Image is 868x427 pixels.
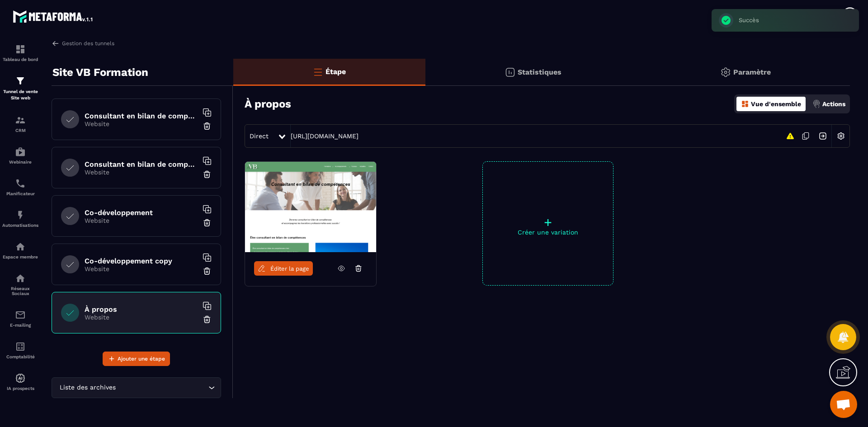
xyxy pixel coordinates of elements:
p: Comptabilité [2,354,38,359]
p: Website [85,314,198,321]
p: Tunnel de vente Site web [2,89,38,101]
img: trash [203,122,212,131]
p: Website [85,265,198,272]
p: Automatisations [2,223,38,228]
a: automationsautomationsEspace membre [2,235,38,266]
a: formationformationTableau de bord [2,37,38,69]
a: schedulerschedulerPlanificateur [2,171,38,203]
a: emailemailE-mailing [2,303,38,334]
a: accountantaccountantComptabilité [2,334,38,366]
img: image [245,162,376,252]
p: + [483,216,613,229]
img: bars-o.4a397970.svg [312,66,323,77]
p: CRM [2,128,38,133]
button: Ajouter une étape [103,352,170,366]
img: dashboard-orange.40269519.svg [741,100,749,108]
img: formation [15,115,26,126]
div: Search for option [52,377,221,398]
h6: Co-développement copy [85,257,198,265]
img: trash [203,218,212,227]
img: formation [15,44,26,55]
p: Vue d'ensemble [751,100,801,108]
p: Website [85,169,198,176]
p: Actions [822,100,845,108]
h6: Consultant en bilan de compétences [85,112,198,120]
a: automationsautomationsAutomatisations [2,203,38,235]
span: Éditer la page [270,265,309,272]
img: scheduler [15,178,26,189]
img: trash [203,315,212,324]
p: Tableau de bord [2,57,38,62]
img: arrow-next.bcc2205e.svg [814,127,831,145]
a: formationformationCRM [2,108,38,140]
img: automations [15,146,26,157]
p: IA prospects [2,386,38,391]
a: [URL][DOMAIN_NAME] [291,132,359,140]
p: Site VB Formation [52,63,148,81]
p: Réseaux Sociaux [2,286,38,296]
h6: Consultant en bilan de compétences copy [85,160,198,169]
p: Étape [325,67,346,76]
a: Éditer la page [254,261,313,276]
p: Website [85,217,198,224]
a: automationsautomationsWebinaire [2,140,38,171]
h6: À propos [85,305,198,314]
img: stats.20deebd0.svg [505,67,515,78]
img: logo [13,8,94,24]
img: automations [15,373,26,384]
img: setting-w.858f3a88.svg [832,127,849,145]
input: Search for option [118,383,206,393]
h6: Co-développement [85,208,198,217]
img: setting-gr.5f69749f.svg [720,67,731,78]
p: Espace membre [2,254,38,259]
a: formationformationTunnel de vente Site web [2,69,38,108]
a: Gestion des tunnels [52,39,114,47]
img: trash [203,267,212,276]
img: arrow [52,39,60,47]
p: Planificateur [2,191,38,196]
img: email [15,310,26,320]
img: automations [15,241,26,252]
div: Ouvrir le chat [830,391,857,418]
img: automations [15,210,26,221]
a: social-networksocial-networkRéseaux Sociaux [2,266,38,303]
span: Direct [250,132,269,140]
h3: À propos [245,98,291,110]
p: Paramètre [733,68,771,76]
p: Webinaire [2,160,38,164]
img: accountant [15,341,26,352]
img: formation [15,75,26,86]
p: E-mailing [2,323,38,328]
span: Ajouter une étape [118,354,165,363]
img: actions.d6e523a2.png [812,100,821,108]
p: Créer une variation [483,229,613,236]
p: Statistiques [518,68,561,76]
span: Liste des archives [57,383,118,393]
img: social-network [15,273,26,284]
img: trash [203,170,212,179]
p: Website [85,120,198,127]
